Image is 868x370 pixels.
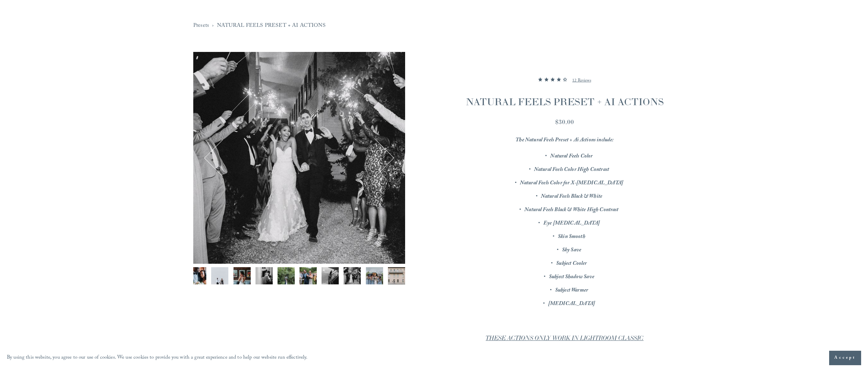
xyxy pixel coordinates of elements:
button: Image 9 of 12 [322,267,339,284]
em: THESE ACTIONS ONLY WORK IN LIGHTROOM CLASSIC [486,335,643,342]
img: raleigh-wedding-photographer.jpg [322,267,339,284]
em: Natural Feels Black & White High Contrast [524,206,618,215]
span: Accept [834,355,856,361]
button: Image 3 of 12 [189,267,206,284]
em: [MEDICAL_DATA] [548,300,595,309]
em: Subject Shadow Save [549,273,594,282]
em: Natural Feels Color [550,152,593,161]
p: By using this website, you agree to our use of cookies. We use cookies to provide you with a grea... [7,353,308,363]
img: FUJ18856 copy.jpg (Copy) [211,267,228,284]
img: lightroom-presets-natural-look.jpg [278,267,295,284]
img: DSCF7340.jpg (Copy) [388,267,405,284]
img: DSCF8358.jpg (Copy) [366,267,383,284]
em: Eye [MEDICAL_DATA] [543,219,600,228]
button: Image 6 of 12 [256,267,273,284]
button: Image 11 of 12 [366,267,383,284]
button: Image 8 of 12 [300,267,317,284]
button: Next [359,142,392,175]
img: DSCF8972.jpg (Copy) [189,267,206,284]
a: Presets [193,21,209,31]
a: NATURAL FEELS PRESET + AI ACTIONS [217,21,326,31]
img: FUJ14832.jpg (Copy) [234,267,251,284]
div: Gallery thumbnails [193,267,405,288]
em: Natural Feels Color High Contrast [534,165,609,175]
em: Skin Smooth [558,232,585,242]
em: Sky Save [562,246,581,255]
em: Natural Feels Black & White [541,192,602,202]
em: Subject Cooler [556,259,587,269]
img: DSCF9372.jpg (Copy) [256,267,273,284]
img: best-outdoor-north-carolina-wedding-photos.jpg [300,267,317,284]
img: FUJ15149.jpg (Copy) [344,267,361,284]
section: Gallery [193,52,405,325]
button: Image 7 of 12 [278,267,295,284]
button: Image 10 of 12 [344,267,361,284]
em: Natural Feels Color for X-[MEDICAL_DATA] [520,179,623,188]
div: $30.00 [455,117,675,127]
button: Accept [829,351,861,365]
button: Image 5 of 12 [234,267,251,284]
button: Image 12 of 12 [388,267,405,284]
button: Previous [206,142,239,175]
a: 12 Reviews [572,73,591,89]
p: 12 Reviews [572,77,591,85]
em: Subject Warmer [555,286,588,295]
em: The Natural Feels Preset + Ai Actions include: [516,136,614,145]
h1: NATURAL FEELS PRESET + AI ACTIONS [455,95,675,109]
button: Image 4 of 12 [211,267,228,284]
img: FUJ15149.jpg (Copy) [193,52,405,264]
